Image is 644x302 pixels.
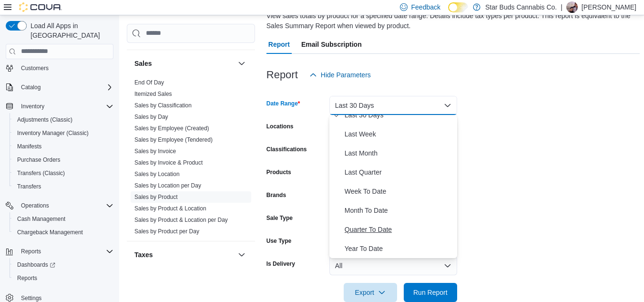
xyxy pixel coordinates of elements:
span: Sales by Employee (Created) [134,125,209,132]
button: Hide Parameters [306,65,375,84]
span: Transfers [17,183,41,190]
button: Operations [2,199,117,212]
a: End Of Day [134,79,164,86]
button: Last 30 Days [329,96,457,115]
div: Select listbox [329,115,457,258]
span: Operations [17,200,113,211]
span: Inventory Manager (Classic) [13,127,113,139]
span: Adjustments (Classic) [13,114,113,125]
a: Customers [17,62,52,74]
span: Hide Parameters [321,70,371,80]
span: Year To Date [345,243,453,254]
button: Cash Management [10,212,117,226]
span: Transfers (Classic) [17,169,65,177]
a: Sales by Invoice & Product [134,159,203,166]
span: Sales by Product per Day [134,228,199,235]
span: Sales by Invoice [134,147,176,155]
span: Last Week [345,128,453,140]
button: Sales [134,59,234,68]
a: Sales by Invoice [134,148,176,155]
h3: Sales [134,59,152,68]
span: Sales by Classification [134,102,192,109]
span: Settings [21,294,41,302]
span: Chargeback Management [17,229,83,236]
button: Chargeback Management [10,226,117,239]
p: [PERSON_NAME] [582,1,636,13]
span: Sales by Location per Day [134,182,201,189]
button: Catalog [17,82,44,93]
span: Dashboards [17,261,55,269]
span: Inventory Manager (Classic) [17,129,89,137]
button: Reports [10,271,117,285]
a: Sales by Day [134,114,168,120]
span: Quarter To Date [345,224,453,235]
img: Cova [19,2,62,12]
button: Adjustments (Classic) [10,113,117,126]
button: Inventory [17,101,48,112]
span: End Of Day [134,79,164,86]
button: Customers [2,61,117,75]
a: Itemized Sales [134,91,172,97]
span: Sales by Product & Location [134,205,206,212]
span: Cash Management [13,213,113,225]
label: Locations [266,123,294,130]
a: Sales by Product per Day [134,228,199,235]
span: Customers [17,62,113,74]
a: Purchase Orders [13,154,64,166]
span: Sales by Day [134,113,168,121]
label: Date Range [266,100,300,107]
span: Catalog [17,82,113,93]
span: Sales by Location [134,170,180,178]
span: Sales by Product & Location per Day [134,216,228,224]
input: Dark Mode [448,2,468,12]
span: Transfers (Classic) [13,167,113,179]
span: Adjustments (Classic) [17,116,72,124]
span: Sales by Employee (Tendered) [134,136,213,144]
a: Sales by Product & Location per Day [134,217,228,223]
span: Purchase Orders [17,156,61,164]
button: Taxes [236,249,247,260]
span: Run Report [413,288,448,297]
div: View sales totals by product for a specified date range. Details include tax types per product. T... [266,11,635,31]
button: Transfers [10,180,117,193]
span: Transfers [13,181,113,192]
span: Manifests [17,143,41,150]
a: Inventory Manager (Classic) [13,127,92,139]
a: Sales by Classification [134,102,192,109]
div: Sales [127,77,255,241]
span: Reports [17,246,113,257]
span: Reports [17,274,37,282]
span: Operations [21,202,49,209]
span: Itemized Sales [134,90,172,98]
a: Sales by Employee (Created) [134,125,209,132]
a: Transfers (Classic) [13,167,69,179]
div: Taxes [127,268,255,295]
a: Sales by Product [134,194,178,200]
span: Catalog [21,83,41,91]
span: Feedback [411,2,440,12]
label: Is Delivery [266,260,295,268]
span: Dashboards [13,259,113,271]
button: Taxes [134,250,234,260]
button: Reports [17,246,45,257]
span: Last 30 Days [345,109,453,121]
label: Products [266,168,291,176]
button: Manifests [10,140,117,153]
span: Email Subscription [301,35,362,54]
span: Purchase Orders [13,154,113,166]
span: Chargeback Management [13,227,113,238]
label: Brands [266,191,286,199]
span: Customers [21,64,49,72]
span: Inventory [21,103,44,110]
label: Use Type [266,237,291,245]
span: Sales by Product [134,193,178,201]
a: Dashboards [10,258,117,271]
a: Chargeback Management [13,227,87,238]
span: Month To Date [345,205,453,216]
button: Operations [17,200,53,211]
p: | [561,1,562,13]
span: Last Quarter [345,167,453,178]
span: Report [268,35,290,54]
button: Run Report [404,283,457,302]
span: Inventory [17,101,113,112]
